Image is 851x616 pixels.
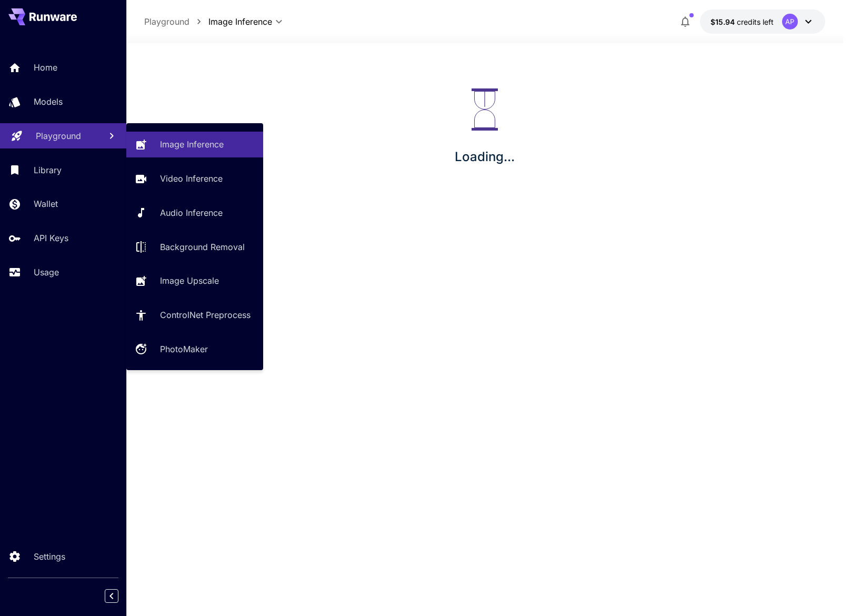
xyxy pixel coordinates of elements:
p: API Keys [34,232,68,244]
p: Video Inference [160,172,223,185]
p: Wallet [34,197,58,210]
a: Background Removal [126,234,263,260]
nav: breadcrumb [144,15,208,28]
button: $15.93691 [700,9,825,34]
span: Image Inference [208,15,272,28]
a: Video Inference [126,166,263,192]
p: Playground [36,130,81,142]
p: Usage [34,266,59,279]
button: Collapse sidebar [105,589,118,603]
a: Audio Inference [126,200,263,226]
p: Loading... [455,147,515,166]
div: Collapse sidebar [113,587,126,605]
span: $15.94 [710,17,737,26]
p: Library [34,164,62,176]
p: Background Removal [160,241,245,253]
a: Image Inference [126,132,263,157]
p: Playground [144,15,189,28]
span: credits left [737,17,774,26]
p: Audio Inference [160,206,223,219]
a: Image Upscale [126,268,263,294]
p: PhotoMaker [160,343,208,355]
p: Image Upscale [160,274,219,287]
p: Settings [34,550,65,563]
a: PhotoMaker [126,336,263,362]
p: ControlNet Preprocess [160,309,251,321]
p: Home [34,61,57,74]
p: Models [34,95,63,108]
div: $15.93691 [710,16,774,27]
div: AP [782,14,798,29]
a: ControlNet Preprocess [126,302,263,328]
p: Image Inference [160,138,224,151]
